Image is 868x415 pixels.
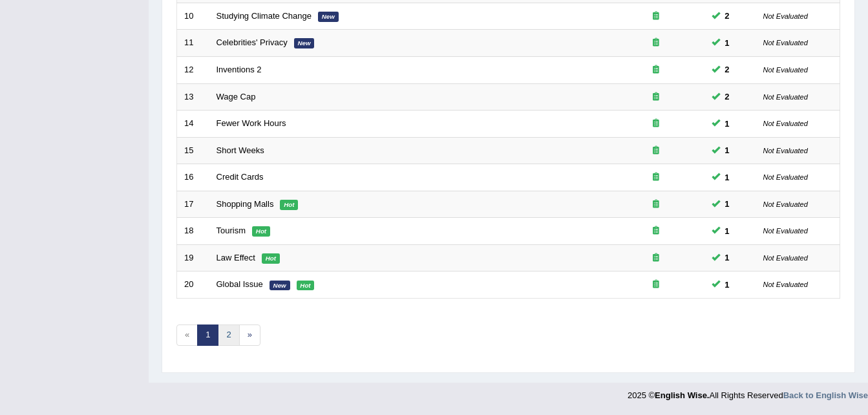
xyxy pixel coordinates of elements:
[177,137,209,164] td: 15
[177,30,209,57] td: 11
[217,65,262,74] a: Inventions 2
[655,390,709,400] strong: English Wise.
[763,12,808,20] small: Not Evaluated
[217,92,256,101] a: Wage Cap
[217,199,274,209] a: Shopping Malls
[615,64,697,76] div: Exam occurring question
[270,281,290,291] em: New
[615,91,697,103] div: Exam occurring question
[615,145,697,157] div: Exam occurring question
[177,244,209,271] td: 19
[720,144,735,157] span: You can still take this question
[252,226,270,237] em: Hot
[615,118,697,130] div: Exam occurring question
[176,325,198,346] span: «
[720,224,735,238] span: You can still take this question
[615,10,697,23] div: Exam occurring question
[262,253,280,264] em: Hot
[615,279,697,291] div: Exam occurring question
[177,3,209,30] td: 10
[177,164,209,191] td: 16
[763,120,808,127] small: Not Evaluated
[197,325,218,346] a: 1
[218,325,239,346] a: 2
[615,171,697,184] div: Exam occurring question
[177,191,209,218] td: 17
[763,66,808,74] small: Not Evaluated
[763,200,808,208] small: Not Evaluated
[628,383,868,401] div: 2025 © All Rights Reserved
[615,37,697,49] div: Exam occurring question
[763,147,808,154] small: Not Evaluated
[615,225,697,237] div: Exam occurring question
[720,117,735,131] span: You can still take this question
[720,36,735,50] span: You can still take this question
[217,37,288,47] a: Celebrities' Privacy
[783,390,868,400] a: Back to English Wise
[720,90,735,103] span: You can still take this question
[177,83,209,111] td: 13
[615,198,697,211] div: Exam occurring question
[720,278,735,292] span: You can still take this question
[177,218,209,245] td: 18
[763,227,808,235] small: Not Evaluated
[217,172,264,182] a: Credit Cards
[217,279,263,289] a: Global Issue
[217,118,286,128] a: Fewer Work Hours
[720,63,735,76] span: You can still take this question
[763,93,808,101] small: Not Evaluated
[615,252,697,264] div: Exam occurring question
[763,173,808,181] small: Not Evaluated
[239,325,260,346] a: »
[720,251,735,264] span: You can still take this question
[217,11,312,21] a: Studying Climate Change
[763,281,808,288] small: Not Evaluated
[177,271,209,299] td: 20
[763,39,808,47] small: Not Evaluated
[280,200,298,210] em: Hot
[217,253,255,262] a: Law Effect
[720,197,735,211] span: You can still take this question
[318,12,339,22] em: New
[217,226,246,235] a: Tourism
[177,56,209,83] td: 12
[720,9,735,23] span: You can still take this question
[217,145,264,155] a: Short Weeks
[294,38,315,48] em: New
[720,171,735,184] span: You can still take this question
[177,111,209,138] td: 14
[297,281,315,291] em: Hot
[763,254,808,262] small: Not Evaluated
